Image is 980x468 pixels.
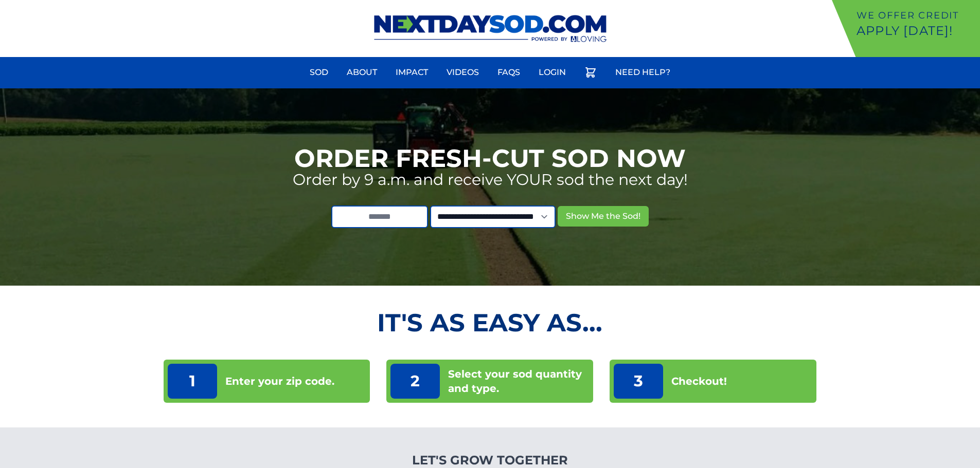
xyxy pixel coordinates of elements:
a: Sod [304,60,334,85]
a: Login [532,60,572,85]
p: 3 [614,364,663,399]
p: 2 [390,364,440,399]
h1: Order Fresh-Cut Sod Now [294,146,686,171]
p: Select your sod quantity and type. [448,367,589,396]
a: About [341,60,383,85]
a: Need Help? [609,60,676,85]
p: We offer Credit [857,8,976,23]
p: 1 [168,364,217,399]
p: Checkout! [671,374,727,388]
button: Show Me the Sod! [558,206,649,227]
a: FAQs [491,60,526,85]
p: Order by 9 a.m. and receive YOUR sod the next day! [293,171,688,189]
a: Impact [389,60,434,85]
p: Enter your zip code. [225,374,334,388]
h2: It's as Easy As... [164,310,817,335]
a: Videos [440,60,485,85]
p: Apply [DATE]! [857,23,976,39]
